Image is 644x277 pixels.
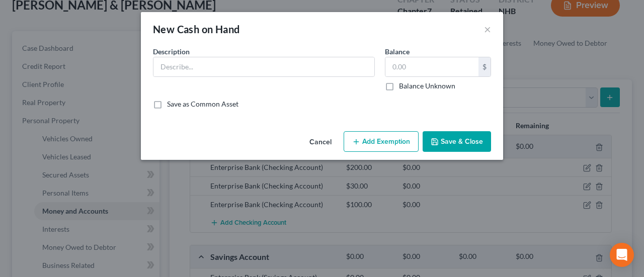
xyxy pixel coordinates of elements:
[301,132,340,152] button: Cancel
[153,57,374,76] input: Describe...
[484,23,491,35] button: ×
[153,22,239,36] div: New Cash on Hand
[167,99,238,109] label: Save as Common Asset
[423,131,491,152] button: Save & Close
[344,131,419,152] button: Add Exemption
[399,81,455,91] label: Balance Unknown
[478,57,491,76] div: $
[610,243,634,267] div: Open Intercom Messenger
[153,47,190,56] span: Description
[385,57,478,76] input: 0.00
[385,46,410,57] label: Balance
